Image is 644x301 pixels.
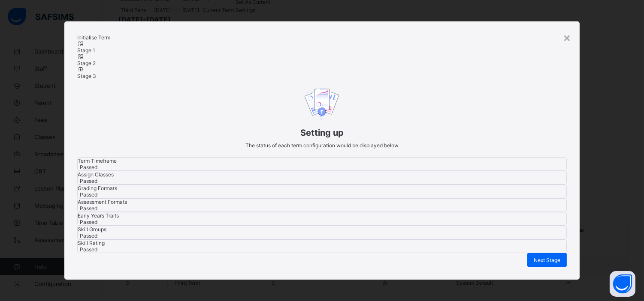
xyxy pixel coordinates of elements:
[80,178,97,184] span: Passed
[77,128,567,138] span: Setting up
[78,171,114,178] span: Assign Classes
[78,158,117,164] span: Term Timeframe
[78,226,106,232] span: Skill Groups
[305,88,339,122] img: document upload image
[77,73,96,79] span: Stage 3
[610,271,635,297] button: Open asap
[80,232,97,239] span: Passed
[245,142,399,149] span: The status of each term configuration would be displayed below
[78,199,127,205] span: Assessment Formats
[80,246,97,253] span: Passed
[77,60,96,66] span: Stage 2
[534,257,560,263] span: Next Stage
[80,164,97,170] span: Passed
[563,30,571,45] div: ×
[80,191,97,198] span: Passed
[80,205,97,212] span: Passed
[78,185,117,191] span: Grading Formats
[78,212,119,219] span: Early Years Traits
[78,240,105,246] span: Skill Rating
[77,34,110,41] span: Initialise Term
[80,219,97,225] span: Passed
[77,47,95,54] span: Stage 1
